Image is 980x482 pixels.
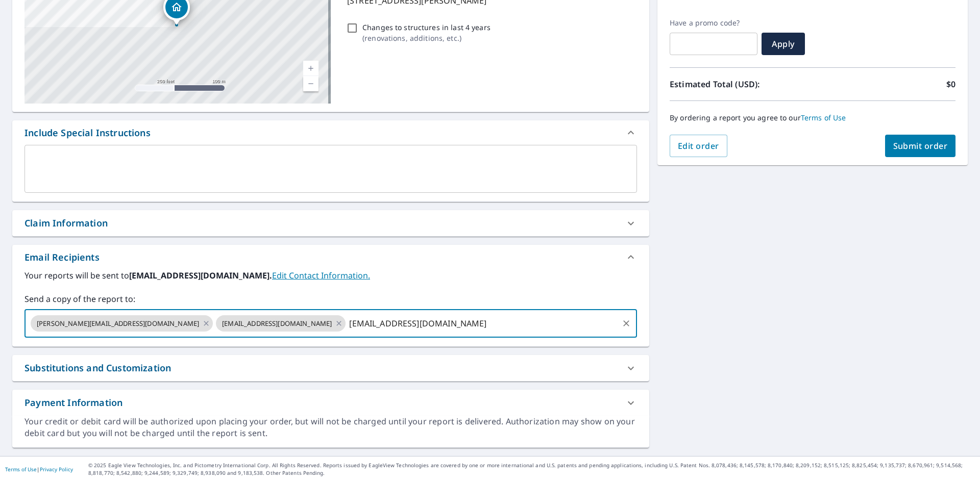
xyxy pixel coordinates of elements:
[762,33,805,55] button: Apply
[770,38,797,49] span: Apply
[670,78,813,90] p: Estimated Total (USD):
[12,390,649,416] div: Payment Information
[946,78,955,90] p: $0
[678,140,719,151] span: Edit order
[5,466,73,472] p: |
[5,466,37,473] a: Terms of Use
[362,22,491,33] p: Changes to structures in last 4 years
[12,355,649,381] div: Substitutions and Customization
[12,245,649,269] div: Email Recipients
[893,140,948,151] span: Submit order
[129,270,272,281] b: [EMAIL_ADDRESS][DOMAIN_NAME].
[24,361,171,375] div: Substitutions and Customization
[670,18,757,28] label: Have a promo code?
[24,126,151,140] div: Include Special Instructions
[24,269,637,282] label: Your reports will be sent to
[670,135,727,157] button: Edit order
[885,135,956,157] button: Submit order
[670,113,955,122] p: By ordering a report you agree to our
[24,416,637,439] div: Your credit or debit card will be authorized upon placing your order, but will not be charged unt...
[31,319,205,328] span: [PERSON_NAME][EMAIL_ADDRESS][DOMAIN_NAME]
[303,76,318,91] a: Current Level 17, Zoom Out
[12,210,649,236] div: Claim Information
[88,462,975,477] p: © 2025 Eagle View Technologies, Inc. and Pictometry International Corp. All Rights Reserved. Repo...
[31,315,213,332] div: [PERSON_NAME][EMAIL_ADDRESS][DOMAIN_NAME]
[24,250,100,264] div: Email Recipients
[24,293,637,305] label: Send a copy of the report to:
[216,319,338,328] span: [EMAIL_ADDRESS][DOMAIN_NAME]
[362,33,491,43] p: ( renovations, additions, etc. )
[801,113,846,122] a: Terms of Use
[40,466,73,473] a: Privacy Policy
[216,315,346,332] div: [EMAIL_ADDRESS][DOMAIN_NAME]
[303,61,318,76] a: Current Level 17, Zoom In
[24,396,122,410] div: Payment Information
[619,316,633,331] button: Clear
[272,270,370,281] a: EditContactInfo
[12,120,649,145] div: Include Special Instructions
[24,216,108,230] div: Claim Information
